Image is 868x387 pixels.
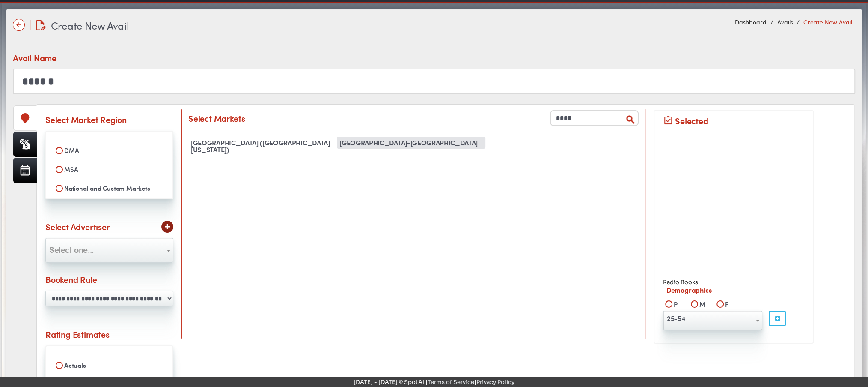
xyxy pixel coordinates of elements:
a: Privacy Policy [476,378,514,386]
span: 25-54 [663,312,762,325]
a: Avails [777,18,793,26]
img: search.png [625,114,636,125]
strong: Radio Books [663,279,698,286]
div: Bookend Rule [45,273,97,285]
img: line-8.svg [188,131,639,132]
li: Create New Avail [794,18,852,26]
img: edit-document.svg [36,20,46,30]
div: [GEOGRAPHIC_DATA] ([GEOGRAPHIC_DATA][US_STATE]) [188,137,337,156]
img: line-8.svg [663,261,804,261]
img: name-arrow-back-state-default-icon-true-icon-only-true-type.svg [13,19,25,31]
label: P [672,300,678,311]
img: add-1.svg [165,224,170,229]
div: [GEOGRAPHIC_DATA]-[GEOGRAPHIC_DATA] [337,137,485,149]
div: Avail Name [13,51,57,64]
span: Select one... [49,243,94,255]
label: F [723,300,728,311]
label: National and Custom Markets [51,181,167,195]
img: line-8.svg [663,136,804,136]
span: 25-54 [663,311,762,330]
div: Select Market Region [45,113,127,126]
div: Rating Estimates [45,328,110,340]
label: DMA [51,143,167,158]
a: Dashboard [735,18,767,26]
label: Demographics [663,285,798,297]
div: Select Advertiser [45,220,110,233]
img: line-8.svg [666,272,801,272]
img: line-8.svg [45,210,173,210]
label: M [697,300,705,311]
div: Selected [675,114,708,127]
div: Select Markets [188,112,245,124]
label: Actuals [51,358,167,372]
label: MSA [51,162,167,177]
img: line-12.svg [30,20,31,30]
img: assignment-turned-in.png [663,115,673,126]
a: Terms of Service [428,378,474,386]
span: Create New Avail [51,18,129,33]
